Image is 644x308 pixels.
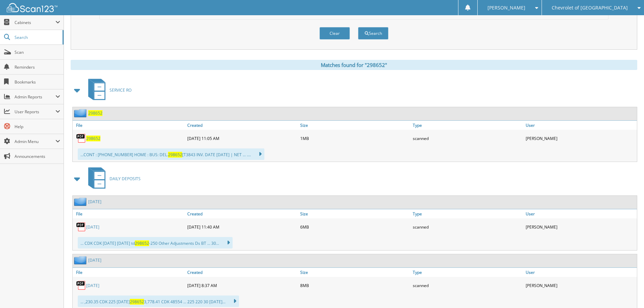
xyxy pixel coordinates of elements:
a: [DATE] [88,257,101,263]
div: scanned [411,279,524,292]
a: DAILY DEPOSITS [84,165,141,192]
div: [DATE] 8:37 AM [186,279,299,292]
span: Cabinets [15,20,55,25]
a: 298652 [88,110,102,116]
img: folder2.png [74,197,88,206]
a: User [524,268,637,277]
a: Created [186,209,299,218]
a: File [73,121,186,130]
div: [DATE] 11:05 AM [186,132,299,145]
a: File [73,209,186,218]
img: folder2.png [74,256,88,264]
a: Created [186,268,299,277]
a: Created [186,121,299,130]
span: 298652 [168,152,182,158]
a: Type [411,268,524,277]
a: [DATE] [86,224,99,230]
div: Matches found for "298652" [71,60,637,70]
span: Help [15,124,60,129]
div: ...CONT : [PHONE_NUMBER] HOME : BUS: DEL. [T3843 INV. DATE [DATE] | NET ... .... [78,148,264,160]
span: Reminders [15,64,60,70]
a: [DATE] [88,199,101,205]
span: Announcements [15,153,60,159]
span: SERVICE RO [110,87,132,93]
div: [PERSON_NAME] [524,132,637,145]
img: PDF.png [76,222,86,232]
img: folder2.png [74,109,88,117]
span: Admin Reports [15,94,55,100]
a: [DATE] [86,283,99,288]
div: 8MB [299,279,411,292]
img: scan123-logo-white.svg [7,3,57,12]
span: Search [15,34,59,40]
div: 1MB [299,132,411,145]
span: Bookmarks [15,79,60,85]
div: scanned [411,132,524,145]
a: File [73,268,186,277]
img: PDF.png [76,133,86,143]
span: 298652 [130,299,144,305]
a: Type [411,121,524,130]
span: DAILY DEPOSITS [110,176,141,182]
span: User Reports [15,109,55,115]
span: 298652 [135,240,149,246]
a: SERVICE RO [84,77,132,103]
div: ... ,230.35 CDK 225 [DATE] 3,778.41 CDK 48554 ... 225 220 30 [DATE]... [78,295,239,307]
img: PDF.png [76,280,86,290]
div: [PERSON_NAME] [524,220,637,234]
div: ... CDK CDK [DATE] [DATE] td -250 Other Adjustments Ds BT ... 30... [78,237,233,248]
div: 6MB [299,220,411,234]
div: [DATE] 11:40 AM [186,220,299,234]
a: User [524,121,637,130]
a: 298652 [86,136,100,141]
iframe: Chat Widget [610,276,644,308]
a: Size [299,121,411,130]
span: Admin Menu [15,139,55,144]
div: scanned [411,220,524,234]
a: Size [299,209,411,218]
a: Type [411,209,524,218]
span: Chevrolet of [GEOGRAPHIC_DATA] [552,6,628,10]
a: User [524,209,637,218]
button: Search [358,27,388,40]
span: Scan [15,49,60,55]
span: [PERSON_NAME] [487,6,525,10]
button: Clear [319,27,350,40]
div: [PERSON_NAME] [524,279,637,292]
a: Size [299,268,411,277]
